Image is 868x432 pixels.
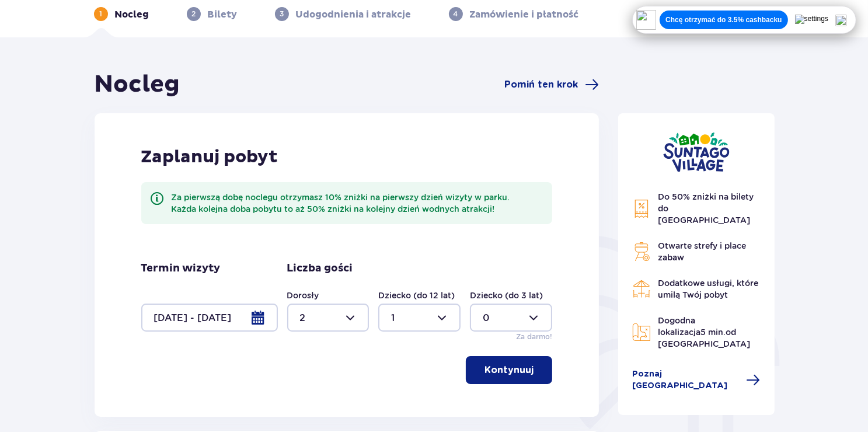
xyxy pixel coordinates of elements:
[141,262,221,276] p: Termin wizyty
[95,70,180,99] h1: Nocleg
[516,332,552,342] p: Za darmo!
[632,368,761,392] a: Poznaj [GEOGRAPHIC_DATA]
[658,278,758,299] span: Dodatkowe usługi, które umilą Twój pobyt
[484,364,534,377] p: Kontynuuj
[658,316,750,349] span: Dogodna lokalizacja od [GEOGRAPHIC_DATA]
[454,9,458,19] p: 4
[280,9,284,19] p: 3
[470,290,543,301] label: Dziecko (do 3 lat)
[470,8,579,21] p: Zamówienie i płatność
[378,290,455,301] label: Dziecko (do 12 lat)
[632,323,651,342] img: Map Icon
[632,280,651,298] img: Restaurant Icon
[172,191,543,215] div: Za pierwszą dobę noclegu otrzymasz 10% zniżki na pierwszy dzień wizyty w parku. Każda kolejna dob...
[141,146,278,168] p: Zaplanuj pobyt
[632,199,651,218] img: Discount Icon
[700,328,726,337] span: 5 min.
[466,356,552,384] button: Kontynuuj
[296,8,412,21] p: Udogodnienia i atrakcje
[191,9,196,19] p: 2
[504,78,599,92] a: Pomiń ten krok
[658,241,746,262] span: Otwarte strefy i place zabaw
[632,368,740,392] span: Poznaj [GEOGRAPHIC_DATA]
[287,290,319,301] label: Dorosły
[504,78,578,91] span: Pomiń ten krok
[115,8,149,21] p: Nocleg
[99,9,102,19] p: 1
[208,8,238,21] p: Bilety
[287,262,353,276] p: Liczba gości
[632,242,651,261] img: Grill Icon
[663,132,730,172] img: Suntago Village
[658,192,754,225] span: Do 50% zniżki na bilety do [GEOGRAPHIC_DATA]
